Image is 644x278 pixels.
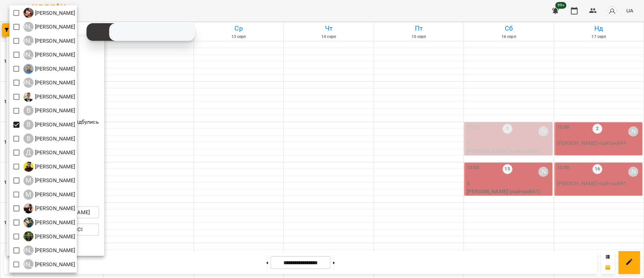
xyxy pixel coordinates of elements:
[23,175,75,186] a: М [PERSON_NAME]
[23,36,75,46] a: [PERSON_NAME] [PERSON_NAME]
[23,8,75,18] div: Ілля Петруша
[23,106,34,116] div: В
[23,231,34,241] img: Р
[23,64,34,74] img: А
[23,148,75,158] a: Д [PERSON_NAME]
[23,245,34,255] div: [PERSON_NAME]
[23,8,75,18] a: І [PERSON_NAME]
[23,217,75,228] div: Ольга Мизюк
[23,162,34,172] img: Д
[23,120,34,130] div: В
[23,203,75,213] a: Н [PERSON_NAME]
[23,64,75,74] a: А [PERSON_NAME]
[23,133,34,144] div: В
[23,22,75,32] a: [PERSON_NAME] [PERSON_NAME]
[23,133,75,144] div: Віталій Кадуха
[34,149,75,157] p: [PERSON_NAME]
[34,204,75,212] p: [PERSON_NAME]
[23,92,34,102] img: В
[23,245,75,255] div: Юрій Шпак
[23,203,75,213] div: Надія Шрай
[34,176,75,185] p: [PERSON_NAME]
[23,78,75,88] div: Артем Кот
[23,231,75,241] div: Роман Ованенко
[23,217,75,228] a: О [PERSON_NAME]
[34,37,75,45] p: [PERSON_NAME]
[23,245,75,255] a: [PERSON_NAME] [PERSON_NAME]
[23,50,34,60] div: [PERSON_NAME]
[34,219,75,227] p: [PERSON_NAME]
[34,261,75,269] p: [PERSON_NAME]
[34,107,75,115] p: [PERSON_NAME]
[23,8,34,18] img: І
[23,148,34,158] div: Д
[34,51,75,59] p: [PERSON_NAME]
[23,22,75,32] div: Альберт Волков
[23,50,75,60] a: [PERSON_NAME] [PERSON_NAME]
[23,190,75,200] div: Михайло Поліщук
[23,259,75,269] a: [PERSON_NAME] [PERSON_NAME]
[23,22,34,32] div: [PERSON_NAME]
[23,64,75,74] div: Антон Костюк
[23,36,75,46] div: Аліна Москаленко
[34,65,75,73] p: [PERSON_NAME]
[23,259,34,269] div: [PERSON_NAME]
[23,217,34,228] img: О
[23,120,75,130] a: В [PERSON_NAME]
[23,78,34,88] div: [PERSON_NAME]
[34,191,75,199] p: [PERSON_NAME]
[23,259,75,269] div: Ярослав Пташинський
[23,36,34,46] div: [PERSON_NAME]
[34,163,75,171] p: [PERSON_NAME]
[23,92,75,102] div: Вадим Моргун
[23,175,34,186] div: М
[23,162,75,172] a: Д [PERSON_NAME]
[34,121,75,129] p: [PERSON_NAME]
[34,233,75,241] p: [PERSON_NAME]
[23,203,34,213] img: Н
[34,23,75,31] p: [PERSON_NAME]
[23,78,75,88] a: [PERSON_NAME] [PERSON_NAME]
[23,190,34,200] div: М
[23,106,75,116] a: В [PERSON_NAME]
[23,133,75,144] a: В [PERSON_NAME]
[34,79,75,87] p: [PERSON_NAME]
[23,92,75,102] a: В [PERSON_NAME]
[23,190,75,200] a: М [PERSON_NAME]
[34,135,75,143] p: [PERSON_NAME]
[34,9,75,17] p: [PERSON_NAME]
[34,93,75,101] p: [PERSON_NAME]
[23,50,75,60] div: Анастасія Герус
[34,246,75,254] p: [PERSON_NAME]
[23,231,75,241] a: Р [PERSON_NAME]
